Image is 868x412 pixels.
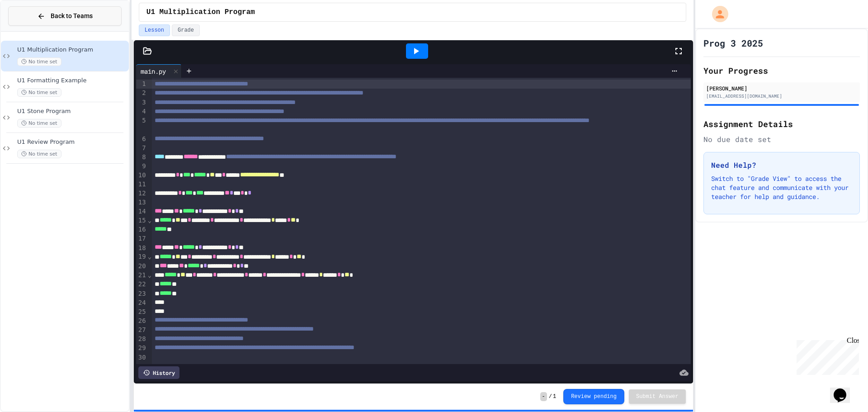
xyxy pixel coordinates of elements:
[636,393,679,400] span: Submit Answer
[703,134,860,145] div: No due date set
[17,57,61,66] span: No time set
[136,317,147,326] div: 26
[706,84,857,92] div: [PERSON_NAME]
[136,98,147,107] div: 3
[17,46,127,54] span: U1 Multiplication Program
[549,393,552,400] span: /
[711,160,852,170] h3: Need Help?
[17,77,127,85] span: U1 Formatting Example
[136,252,147,261] div: 19
[136,135,147,144] div: 6
[17,119,61,128] span: No time set
[147,253,152,260] span: Fold line
[136,244,147,253] div: 18
[136,326,147,335] div: 27
[136,66,170,76] div: main.py
[136,153,147,162] div: 8
[830,376,859,403] iframe: chat widget
[706,93,857,99] div: [EMAIL_ADDRESS][DOMAIN_NAME]
[139,24,170,36] button: Lesson
[136,89,147,98] div: 2
[136,207,147,216] div: 14
[136,180,147,189] div: 11
[136,271,147,280] div: 21
[17,150,61,158] span: No time set
[136,308,147,317] div: 25
[138,366,179,379] div: History
[147,271,152,279] span: Fold line
[136,144,147,153] div: 7
[17,138,127,146] span: U1 Review Program
[136,289,147,298] div: 23
[146,7,255,18] span: U1 Multiplication Program
[136,116,147,135] div: 5
[563,389,624,404] button: Review pending
[136,298,147,308] div: 24
[136,353,147,362] div: 30
[172,24,200,36] button: Grade
[8,6,122,26] button: Back to Teams
[17,108,127,115] span: U1 Stone Program
[629,389,686,404] button: Submit Answer
[136,171,147,180] div: 10
[136,80,147,89] div: 1
[540,392,547,401] span: -
[51,11,93,21] span: Back to Teams
[147,217,152,224] span: Fold line
[136,262,147,271] div: 20
[136,280,147,289] div: 22
[136,216,147,225] div: 15
[553,393,556,400] span: 1
[793,336,859,375] iframe: chat widget
[136,225,147,234] div: 16
[711,174,852,201] p: Switch to "Grade View" to access the chat feature and communicate with your teacher for help and ...
[136,64,182,78] div: main.py
[703,37,763,49] h1: Prog 3 2025
[703,64,860,77] h2: Your Progress
[703,118,860,130] h2: Assignment Details
[136,189,147,198] div: 12
[136,198,147,207] div: 13
[703,4,731,24] div: My Account
[136,234,147,243] div: 17
[136,335,147,344] div: 28
[4,4,62,57] div: Chat with us now!Close
[136,344,147,353] div: 29
[17,88,61,97] span: No time set
[136,162,147,171] div: 9
[136,107,147,116] div: 4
